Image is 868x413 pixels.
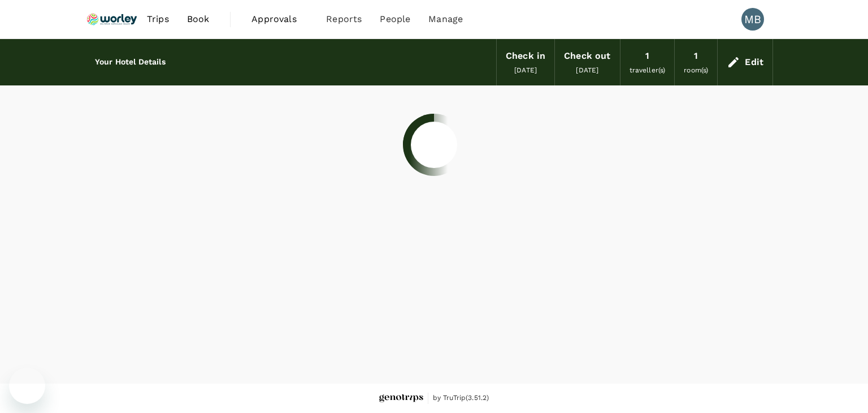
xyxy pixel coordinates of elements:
[645,48,649,64] div: 1
[564,48,610,64] div: Check out
[187,12,210,26] span: Book
[576,66,598,74] span: [DATE]
[379,394,423,403] img: Genotrips - ALL
[326,12,362,26] span: Reports
[9,368,45,404] iframe: Botón para iniciar la ventana de mensajería
[694,48,698,64] div: 1
[251,12,308,26] span: Approvals
[433,393,489,404] span: by TruTrip ( 3.51.2 )
[380,12,410,26] span: People
[514,66,537,74] span: [DATE]
[630,66,666,74] span: traveller(s)
[684,66,708,74] span: room(s)
[741,8,764,31] div: MB
[506,48,545,64] div: Check in
[745,54,763,70] div: Edit
[86,7,138,32] img: Ranhill Worley Sdn Bhd
[147,12,169,26] span: Trips
[428,12,463,26] span: Manage
[95,56,166,68] h6: Your Hotel Details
